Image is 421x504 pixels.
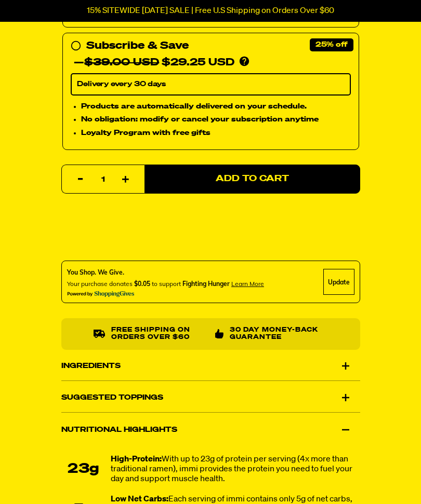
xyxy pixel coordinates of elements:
input: quantity [68,166,138,195]
button: Add to Cart [144,165,360,194]
img: Powered By ShoppingGives [67,291,135,298]
span: Learn more about donating [231,280,264,288]
div: — $29.25 USD [74,55,234,72]
div: 23g [61,462,106,478]
div: Update Cause Button [323,269,354,295]
span: $0.05 [134,280,150,288]
strong: High-Protein: [111,456,162,464]
span: to support [152,280,181,288]
p: Free shipping on orders over $60 [111,327,206,342]
iframe: Marketing Popup [5,434,73,499]
li: Loyalty Program with free gifts [81,128,351,140]
p: 30 Day Money-Back Guarantee [229,327,327,342]
del: $39.00 USD [84,58,159,69]
div: With up to 23g of protein per serving (4x more than traditional ramen), immi provides the protein... [111,455,360,485]
li: Products are automatically delivered on your schedule. [81,101,351,113]
div: Subscribe & Save [86,38,189,55]
div: Suggested Toppings [61,384,360,413]
div: Nutritional Highlights [61,416,360,445]
span: Add to Cart [216,175,289,184]
span: Your purchase donates [67,280,133,288]
p: 15% SITEWIDE [DATE] SALE | Free U.S Shipping on Orders Over $60 [87,6,334,16]
div: Ingredients [61,352,360,381]
span: Fighting Hunger [182,280,230,288]
div: You Shop. We Give. [67,268,264,278]
li: No obligation: modify or cancel your subscription anytime [81,115,351,126]
select: Subscribe & Save —$39.00 USD$29.25 USD Products are automatically delivered on your schedule. No ... [71,74,351,96]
